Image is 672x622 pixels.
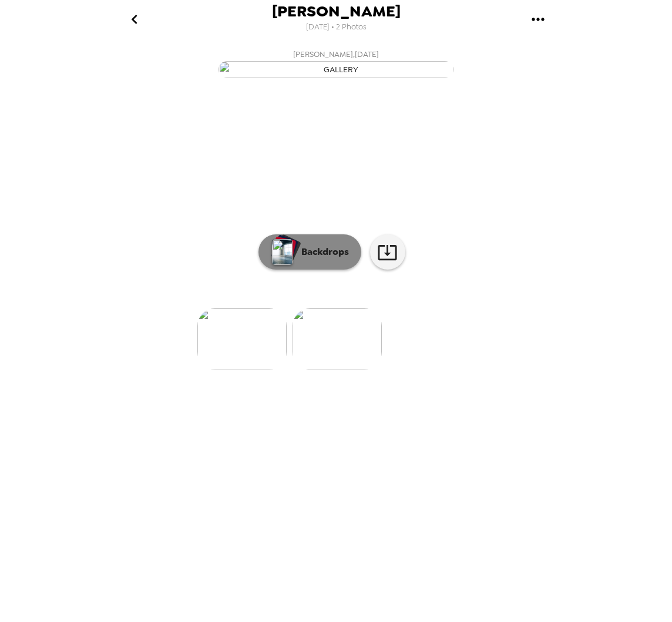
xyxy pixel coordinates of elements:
span: [PERSON_NAME] , [DATE] [293,48,379,61]
span: [DATE] • 2 Photos [306,19,367,35]
img: gallery [293,308,382,369]
p: Backdrops [295,245,349,259]
img: gallery [197,308,287,369]
span: [PERSON_NAME] [272,4,401,19]
button: Backdrops [258,234,361,270]
img: gallery [219,61,453,78]
button: [PERSON_NAME],[DATE] [101,44,571,82]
